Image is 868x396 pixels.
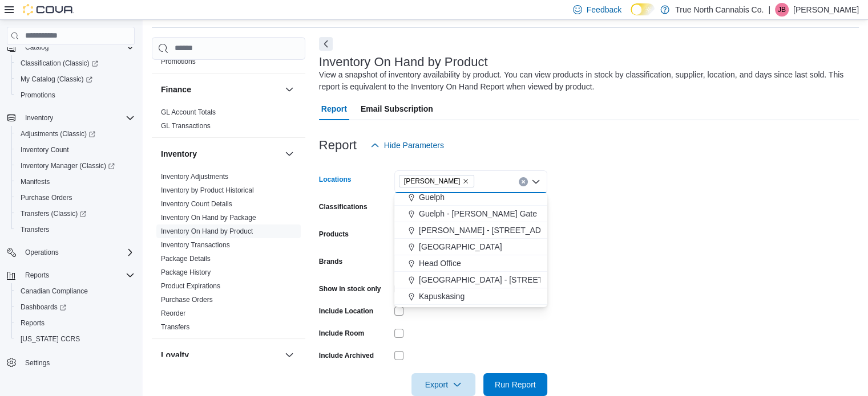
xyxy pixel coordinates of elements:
span: Inventory Transactions [161,240,230,250]
button: Export [411,373,475,396]
span: Inventory On Hand by Product [161,227,253,236]
span: Reports [25,271,49,280]
p: True North Cannabis Co. [675,3,764,17]
button: Guelph [394,189,547,206]
button: [PERSON_NAME] - [STREET_ADDRESS] [394,222,547,239]
a: Purchase Orders [161,296,213,304]
button: Run Report [483,373,547,396]
a: My Catalog (Classic) [16,72,97,86]
span: Inventory Manager (Classic) [16,159,135,173]
span: Purchase Orders [161,295,213,304]
a: Promotions [16,88,60,102]
span: Operations [25,248,59,257]
a: Transfers (Classic) [16,207,91,221]
span: Product Expirations [161,281,220,291]
span: Canadian Compliance [16,284,135,298]
a: Transfers (Classic) [11,206,139,222]
button: Next [319,37,333,51]
button: Inventory [161,148,280,160]
a: Settings [21,356,54,370]
a: Inventory Transactions [161,241,230,249]
span: Kapuskasing [419,291,465,302]
button: Loyalty [282,348,296,362]
button: [US_STATE] CCRS [11,331,139,347]
div: Finance [152,105,305,137]
a: Transfers [161,323,189,331]
span: Reorder [161,309,185,318]
button: Operations [2,244,139,260]
label: Products [319,230,349,239]
span: Inventory Count [21,145,69,154]
span: Transfers [161,322,189,332]
span: Dashboards [16,300,135,314]
span: [PERSON_NAME] [404,175,461,187]
span: Settings [21,355,135,369]
a: Purchase Orders [16,191,77,205]
span: Inventory Manager (Classic) [21,161,115,170]
button: Purchase Orders [11,190,139,206]
button: Head Office [394,255,547,272]
a: Dashboards [11,299,139,315]
button: Inventory [2,110,139,126]
span: Head Office [419,258,461,269]
label: Include Location [319,307,373,316]
label: Include Archived [319,351,374,360]
span: Catalog [25,43,49,52]
span: Promotions [21,91,55,100]
a: Package History [161,268,211,276]
button: Promotions [11,87,139,103]
a: Inventory Manager (Classic) [11,158,139,174]
span: Inventory Count Details [161,199,232,209]
span: Adjustments (Classic) [16,127,135,141]
span: Inventory by Product Historical [161,186,254,195]
span: Reports [21,319,45,328]
button: Finance [161,84,280,95]
a: [US_STATE] CCRS [16,332,84,346]
button: Inventory [21,111,58,125]
a: Canadian Compliance [16,284,92,298]
a: Inventory Count [16,143,74,157]
span: Inventory Count [16,143,135,157]
span: Report [321,97,347,120]
span: Inventory [21,111,135,125]
span: Inventory Adjustments [161,172,228,181]
span: Promotions [161,57,196,66]
a: My Catalog (Classic) [11,71,139,87]
button: Reports [2,267,139,283]
span: Run Report [495,379,536,390]
span: Adjustments (Classic) [21,129,95,138]
span: Classification (Classic) [21,59,98,68]
span: Email Subscription [361,97,433,120]
div: Jeff Butcher [775,3,789,17]
button: Kitchener [394,305,547,321]
button: Inventory [282,147,296,161]
a: Inventory Adjustments [161,173,228,181]
span: GL Account Totals [161,108,216,117]
a: Adjustments (Classic) [16,127,100,141]
span: Washington CCRS [16,332,135,346]
span: Reports [21,268,135,282]
button: Canadian Compliance [11,283,139,299]
button: Hide Parameters [366,134,449,157]
span: [US_STATE] CCRS [21,334,80,344]
span: Manifests [21,177,50,186]
h3: Inventory On Hand by Product [319,55,488,69]
span: Guelph [419,191,445,203]
span: Manifests [16,175,135,189]
span: [GEOGRAPHIC_DATA] [419,241,502,252]
button: [GEOGRAPHIC_DATA] [394,239,547,255]
span: Transfers [21,225,49,234]
button: Loyalty [161,349,280,361]
a: Inventory Count Details [161,200,232,208]
button: Catalog [21,40,53,54]
button: Close list of options [531,177,540,186]
a: Manifests [16,175,54,189]
h3: Loyalty [161,349,189,361]
span: Reports [16,316,135,330]
button: Settings [2,354,139,370]
span: GL Transactions [161,121,211,130]
button: Transfers [11,222,139,238]
label: Locations [319,175,352,184]
span: JB [778,3,786,17]
span: [PERSON_NAME] - [STREET_ADDRESS] [419,224,571,236]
